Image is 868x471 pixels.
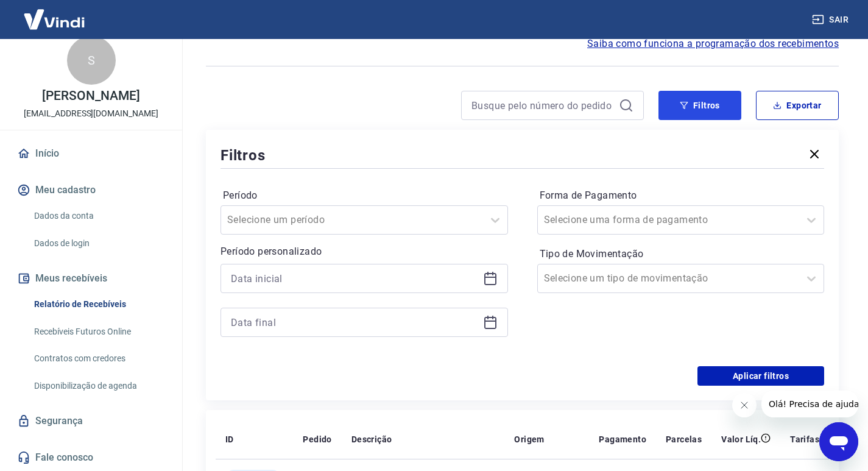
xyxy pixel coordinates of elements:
[15,444,168,471] a: Fale conosco
[29,374,168,398] a: Disponibilização de agenda
[810,9,853,31] button: Sair
[15,408,168,434] a: Segurança
[231,269,478,288] input: Data inicial
[29,319,168,344] a: Recebíveis Futuros Online
[471,96,614,115] input: Busque pelo número do pedido
[29,231,168,256] a: Dados de login
[819,422,858,461] iframe: Botão para abrir a janela de mensagens
[15,140,168,167] a: Início
[225,433,234,445] p: ID
[29,204,168,228] a: Dados da conta
[67,36,116,85] div: S
[540,247,822,261] label: Tipo de Movimentação
[15,1,94,38] img: Vindi
[599,433,646,445] p: Pagamento
[221,146,266,165] h5: Filtros
[351,433,392,445] p: Descrição
[666,433,702,445] p: Parcelas
[15,265,168,292] button: Meus recebíveis
[303,433,331,445] p: Pedido
[29,292,168,317] a: Relatório de Recebíveis
[756,91,839,120] button: Exportar
[790,433,819,445] p: Tarifas
[658,91,741,120] button: Filtros
[231,313,478,331] input: Data final
[15,177,168,204] button: Meu cadastro
[24,107,158,120] p: [EMAIL_ADDRESS][DOMAIN_NAME]
[514,433,544,445] p: Origem
[587,37,839,51] a: Saiba como funciona a programação dos recebimentos
[29,346,168,371] a: Contratos com credores
[223,188,506,203] label: Período
[540,188,822,203] label: Forma de Pagamento
[697,366,824,386] button: Aplicar filtros
[42,90,139,102] p: [PERSON_NAME]
[761,391,858,417] iframe: Mensagem da empresa
[732,393,757,417] iframe: Fechar mensagem
[721,433,761,445] p: Valor Líq.
[221,244,508,259] p: Período personalizado
[7,9,102,18] span: Olá! Precisa de ajuda?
